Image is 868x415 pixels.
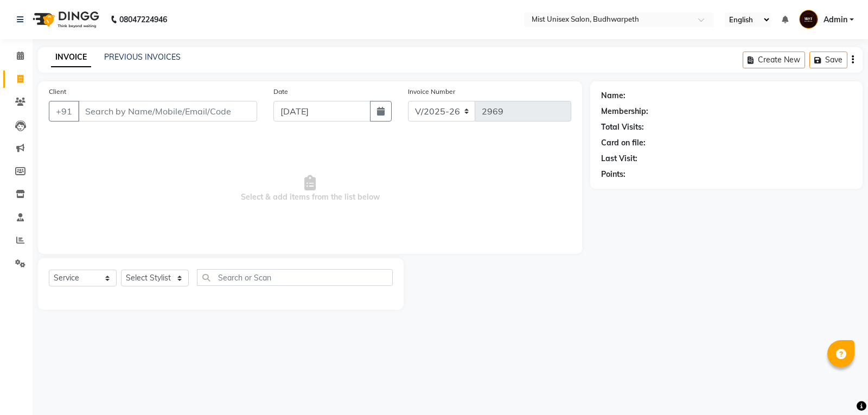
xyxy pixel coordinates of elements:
[809,52,847,68] button: Save
[799,10,818,29] img: Admin
[824,14,847,25] span: Admin
[78,101,257,122] input: Search by Name/Mobile/Email/Code
[119,4,167,35] b: 08047224946
[601,90,626,101] div: Name:
[601,106,648,117] div: Membership:
[28,4,102,35] img: logo
[197,269,393,286] input: Search or Scan
[601,169,626,180] div: Points:
[601,122,644,133] div: Total Visits:
[273,87,288,97] label: Date
[49,101,79,122] button: +91
[408,87,455,97] label: Invoice Number
[104,52,181,62] a: PREVIOUS INVOICES
[51,48,91,67] a: INVOICE
[601,153,637,164] div: Last Visit:
[822,372,857,404] iframe: chat widget
[743,52,805,68] button: Create New
[49,87,66,97] label: Client
[601,137,646,149] div: Card on file:
[49,135,571,243] span: Select & add items from the list below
